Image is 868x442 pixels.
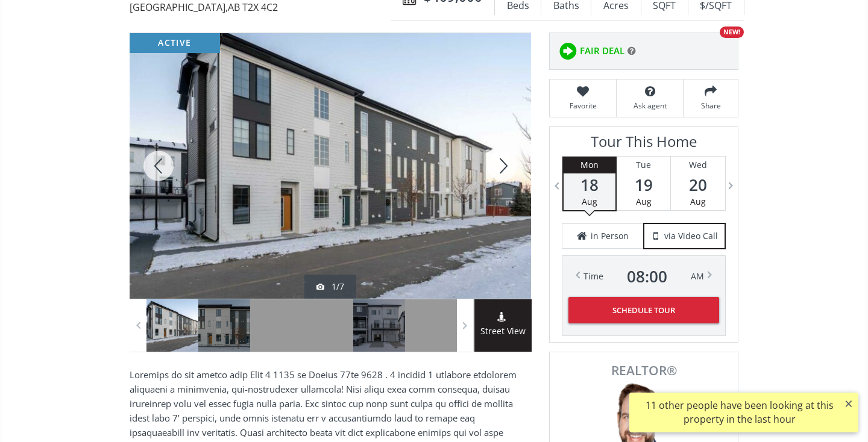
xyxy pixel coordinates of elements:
[635,399,843,426] div: 11 other people have been looking at this property in the last hour
[720,26,744,38] div: NEW!
[582,196,597,207] span: Aug
[556,39,580,63] img: rating icon
[664,230,718,242] span: via Video Call
[627,268,667,285] span: 08 : 00
[617,176,670,193] span: 19
[690,101,732,111] span: Share
[316,281,344,293] div: 1/7
[474,325,532,338] span: Street View
[130,33,220,53] div: active
[583,268,704,285] div: Time AM
[636,196,652,207] span: Aug
[671,157,725,173] div: Wed
[690,196,706,207] span: Aug
[671,176,725,193] span: 20
[130,33,531,299] div: 2468 210 Avenue SE Calgary, AB T2X 4C2 - Photo 1 of 7
[591,230,629,242] span: in Person
[563,364,725,377] span: REALTOR®
[562,133,726,156] h3: Tour This Home
[130,2,397,12] span: [GEOGRAPHIC_DATA] , AB T2X 4C2
[556,101,610,111] span: Favorite
[839,393,858,414] button: ×
[617,157,670,173] div: Tue
[568,297,719,323] button: Schedule Tour
[623,101,677,111] span: Ask agent
[580,45,624,57] span: FAIR DEAL
[564,157,615,173] div: Mon
[564,176,615,193] span: 18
